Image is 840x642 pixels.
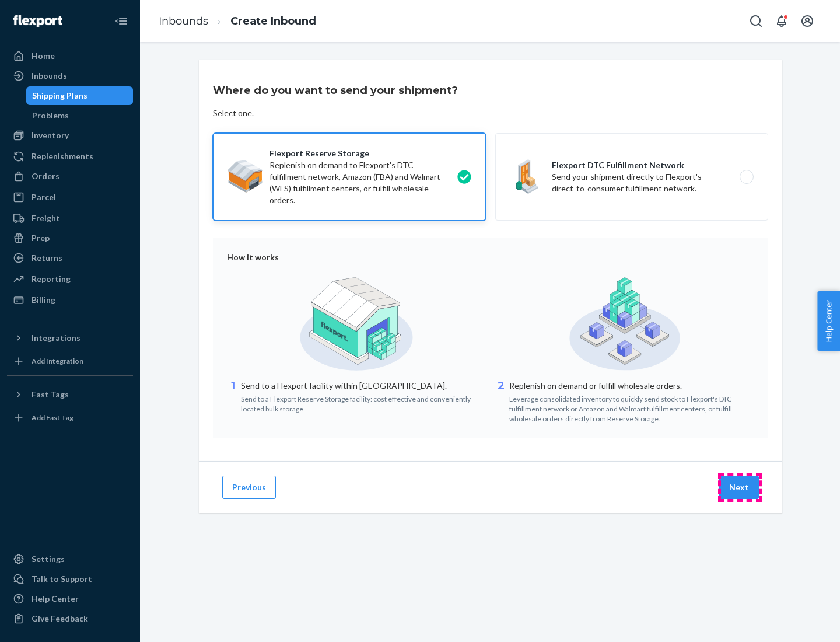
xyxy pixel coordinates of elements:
a: Prep [7,229,133,247]
a: Freight [7,209,133,228]
div: Freight [32,212,60,224]
a: Add Integration [7,352,133,371]
div: 2 [495,379,507,424]
div: Inbounds [32,70,67,82]
a: Returns [7,249,133,267]
div: Help Center [32,593,79,605]
a: Help Center [7,589,133,608]
div: Home [32,50,55,62]
div: Problems [32,110,69,121]
div: Add Integration [32,356,83,366]
a: Problems [26,106,134,125]
div: Settings [32,553,65,565]
div: Send to a Flexport Reserve Storage facility: cost effective and conveniently located bulk storage. [241,392,486,414]
div: Add Fast Tag [32,413,73,423]
a: Home [7,47,133,65]
div: Prep [32,232,50,244]
a: Inbounds [159,15,208,27]
div: Parcel [32,191,56,203]
div: Talk to Support [32,573,92,585]
button: Previous [222,476,276,499]
ol: breadcrumbs [149,4,325,39]
div: Give Feedback [32,613,88,624]
button: Integrations [7,329,133,347]
a: Shipping Plans [26,86,134,105]
h3: Where do you want to send your shipment? [213,83,458,98]
div: Returns [32,252,62,264]
a: Inventory [7,126,133,145]
div: Shipping Plans [32,90,87,102]
button: Open Search Box [744,9,768,33]
button: Open notifications [770,9,793,33]
button: Next [719,476,759,499]
a: Reporting [7,270,133,288]
img: Flexport logo [13,15,62,27]
a: Settings [7,550,133,568]
a: Replenishments [7,147,133,166]
div: Inventory [32,130,69,141]
a: Create Inbound [230,15,316,27]
a: Billing [7,291,133,309]
div: Select one. [213,107,254,119]
a: Talk to Support [7,570,133,588]
a: Parcel [7,188,133,207]
div: Integrations [32,332,80,344]
button: Open account menu [796,9,819,33]
p: Send to a Flexport facility within [GEOGRAPHIC_DATA]. [241,380,486,392]
div: Billing [32,294,55,306]
div: Orders [32,170,60,182]
div: 1 [227,379,239,414]
div: Fast Tags [32,389,69,400]
button: Fast Tags [7,385,133,404]
div: Replenishments [32,151,93,162]
button: Help Center [817,291,840,351]
a: Add Fast Tag [7,409,133,427]
button: Close Navigation [110,9,133,33]
button: Give Feedback [7,609,133,628]
a: Orders [7,167,133,186]
div: Reporting [32,273,71,285]
a: Inbounds [7,67,133,85]
p: Replenish on demand or fulfill wholesale orders. [509,380,754,392]
div: How it works [227,252,754,263]
div: Leverage consolidated inventory to quickly send stock to Flexport's DTC fulfillment network or Am... [509,392,754,424]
